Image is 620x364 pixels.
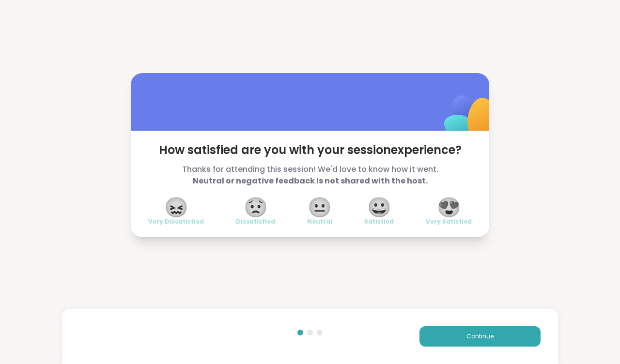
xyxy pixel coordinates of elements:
[367,198,391,216] span: 😀
[421,70,518,167] img: ShareWell Logomark
[236,218,275,226] span: Dissatisfied
[148,164,472,187] span: Thanks for attending this session! We'd love to know how it went.
[426,218,472,226] span: Very Satisfied
[244,198,268,216] span: 😟
[164,198,188,216] span: 😖
[437,198,461,216] span: 😍
[364,218,394,226] span: Satisfied
[419,326,541,347] button: Continue
[466,332,494,341] span: Continue
[148,218,204,226] span: Very Dissatisfied
[193,175,428,186] b: Neutral or negative feedback is not shared with the host.
[148,142,472,158] span: How satisfied are you with your session experience?
[308,198,332,216] span: 😐
[307,218,332,226] span: Neutral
